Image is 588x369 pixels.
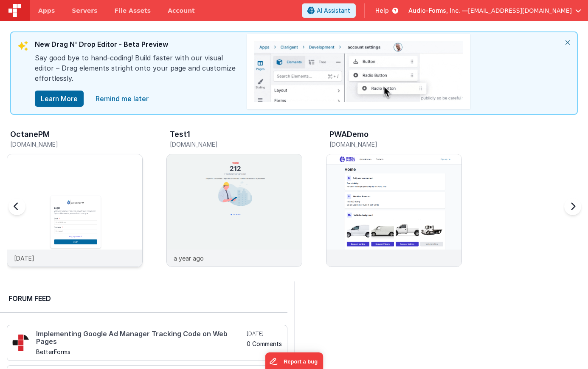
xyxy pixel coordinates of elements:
button: Learn More [35,91,84,107]
h4: Implementing Google Ad Manager Tracking Code on Web Pages [36,330,245,345]
h5: [DATE] [247,330,282,337]
span: Audio-Forms, Inc. — [408,6,468,15]
span: [EMAIL_ADDRESS][DOMAIN_NAME] [468,6,572,15]
h5: 0 Comments [247,341,282,347]
h5: [DOMAIN_NAME] [329,141,462,148]
i: close [558,32,577,53]
p: a year ago [174,254,204,263]
h3: PWADemo [329,130,369,139]
h3: OctanePM [10,130,50,139]
img: 295_2.png [12,334,29,351]
span: AI Assistant [317,6,350,15]
div: New Drag N' Drop Editor - Beta Preview [35,39,239,53]
a: close [90,90,154,107]
h5: [DOMAIN_NAME] [170,141,302,148]
h3: Test1 [170,130,190,139]
span: Apps [38,6,55,15]
h5: BetterForms [36,349,245,355]
button: AI Assistant [302,3,356,18]
button: Audio-Forms, Inc. — [EMAIL_ADDRESS][DOMAIN_NAME] [408,6,581,15]
span: Servers [72,6,97,15]
div: Say good bye to hand-coding! Build faster with our visual editor – Drag elements stright onto you... [35,53,239,90]
a: Implementing Google Ad Manager Tracking Code on Web Pages BetterForms [DATE] 0 Comments [7,325,287,361]
h5: [DOMAIN_NAME] [10,141,143,148]
span: File Assets [115,6,151,15]
h2: Forum Feed [8,293,279,304]
span: Help [375,6,389,15]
